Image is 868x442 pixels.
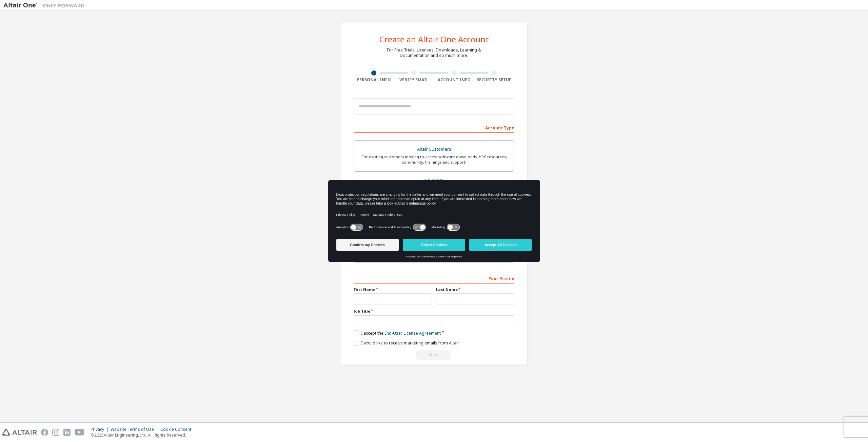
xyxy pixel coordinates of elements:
[3,2,88,9] img: Altair One
[354,309,514,314] label: Job Title
[358,176,510,185] div: Students
[354,350,514,360] div: Read and acccept EULA to continue
[52,429,59,436] img: instagram.svg
[358,145,510,154] div: Altair Customers
[379,35,489,43] div: Create an Altair One Account
[436,287,514,292] label: Last Name
[354,340,459,346] label: I would like to receive marketing emails from Altair
[354,287,432,292] label: First Name
[434,77,474,83] div: Account Info
[91,427,111,432] div: Privacy
[354,77,394,83] div: Personal Info
[75,429,84,436] img: youtube.svg
[354,122,514,133] div: Account Type
[91,432,195,438] p: © 2025 Altair Engineering, Inc. All Rights Reserved.
[394,77,434,83] div: Verify Email
[354,273,514,283] div: Your Profile
[111,427,160,432] div: Website Terms of Use
[63,429,71,436] img: linkedin.svg
[354,330,441,336] label: I accept the
[2,429,37,436] img: altair_logo.svg
[387,47,481,58] div: For Free Trials, Licenses, Downloads, Learning & Documentation and so much more.
[474,77,515,83] div: Security Setup
[384,330,441,336] a: End-User License Agreement
[41,429,48,436] img: facebook.svg
[160,427,195,432] div: Cookie Consent
[358,154,510,165] div: For existing customers looking to access software downloads, HPC resources, community, trainings ...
